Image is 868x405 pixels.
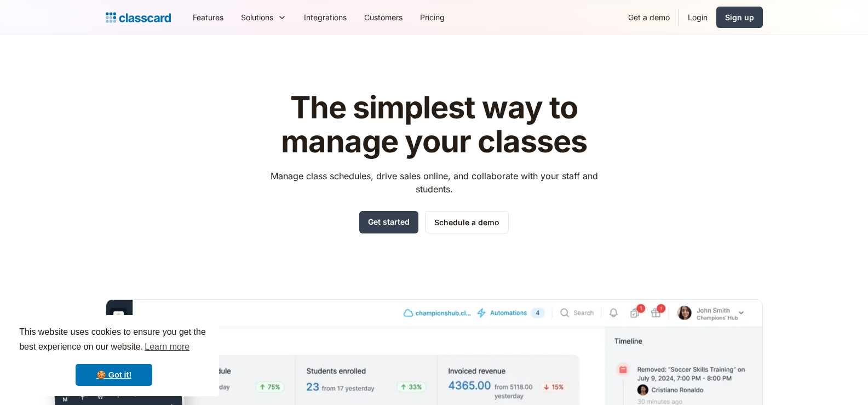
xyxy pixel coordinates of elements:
[9,315,219,396] div: cookieconsent
[679,5,716,30] a: Login
[425,211,509,233] a: Schedule a demo
[260,91,608,158] h1: The simplest way to manage your classes
[241,12,273,23] div: Solutions
[19,326,209,355] span: This website uses cookies to ensure you get the best experience on our website.
[295,5,355,30] a: Integrations
[232,5,295,30] div: Solutions
[355,5,411,30] a: Customers
[76,364,152,386] a: dismiss cookie message
[143,339,191,355] a: learn more about cookies
[359,211,418,233] a: Get started
[619,5,679,30] a: Get a demo
[725,12,754,23] div: Sign up
[411,5,453,30] a: Pricing
[716,7,763,28] a: Sign up
[184,5,232,30] a: Features
[260,169,608,196] p: Manage class schedules, drive sales online, and collaborate with your staff and students.
[106,10,171,25] a: Logo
